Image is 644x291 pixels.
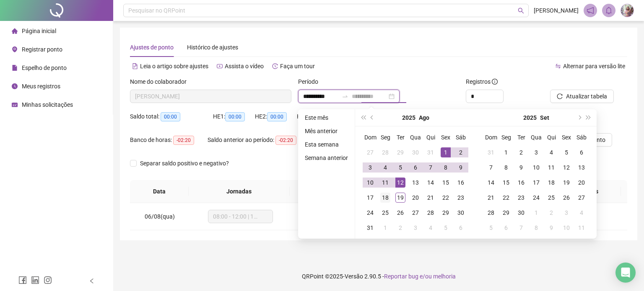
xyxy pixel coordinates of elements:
td: 2025-09-30 [514,205,529,220]
div: 17 [531,178,541,188]
div: 2 [516,147,526,157]
span: LORRANA ROSA DE SOUZA PRATES [135,90,286,103]
td: 2025-08-01 [438,145,453,160]
div: 29 [501,208,511,218]
td: 2025-09-27 [574,190,589,205]
td: 2025-09-17 [529,175,544,190]
div: 4 [576,208,587,218]
td: 2025-09-10 [529,160,544,175]
div: 6 [410,162,421,173]
th: Ter [393,130,408,145]
div: 3 [531,147,541,157]
div: 2 [546,208,556,218]
td: 2025-09-04 [423,220,438,235]
div: 5 [486,223,496,233]
span: Faça um tour [280,63,315,70]
span: notification [587,7,594,14]
span: 00:00 [161,112,180,121]
td: 2025-09-12 [559,160,574,175]
td: 2025-08-13 [408,175,423,190]
div: 1 [380,223,390,233]
td: 2025-08-19 [393,190,408,205]
td: 2025-08-31 [363,220,378,235]
div: 11 [380,178,390,188]
span: linkedin [31,276,39,284]
td: 2025-09-06 [453,220,468,235]
li: Esta semana [301,139,351,149]
td: 2025-09-01 [378,220,393,235]
div: Saldo total: [130,112,213,121]
div: 24 [365,208,375,218]
td: 2025-09-05 [438,220,453,235]
th: Jornadas [189,180,290,203]
td: 2025-09-02 [393,220,408,235]
button: month panel [419,109,429,126]
span: -02:20 [173,136,194,145]
td: 2025-09-09 [514,160,529,175]
div: 9 [546,223,556,233]
label: Período [298,77,324,86]
td: 2025-08-31 [483,145,499,160]
td: 2025-08-26 [393,205,408,220]
div: Open Intercom Messenger [615,263,636,283]
span: Histórico de ajustes [187,44,238,51]
td: 2025-09-05 [559,145,574,160]
div: 26 [561,193,571,203]
td: 2025-07-29 [393,145,408,160]
td: 2025-09-16 [514,175,529,190]
div: 4 [546,147,556,157]
div: 27 [410,208,421,218]
div: 4 [380,162,390,173]
td: 2025-08-22 [438,190,453,205]
td: 2025-08-09 [453,160,468,175]
div: 31 [426,147,436,157]
span: facebook [18,276,27,284]
td: 2025-08-12 [393,175,408,190]
li: Este mês [301,113,351,123]
span: 08:00 - 12:00 | 13:00 - 18:00 [213,210,268,223]
td: 2025-08-24 [363,205,378,220]
td: 2025-08-08 [438,160,453,175]
th: Dom [483,130,499,145]
td: 2025-09-15 [499,175,514,190]
td: 2025-09-02 [514,145,529,160]
footer: QRPoint © 2025 - 2.90.5 - [113,262,644,291]
div: 31 [486,147,496,157]
span: Página inicial [22,28,56,34]
td: 2025-09-19 [559,175,574,190]
span: Reportar bug e/ou melhoria [384,273,456,280]
div: 30 [410,147,421,157]
div: 22 [441,193,451,203]
div: 25 [546,193,556,203]
td: 2025-10-10 [559,220,574,235]
div: 8 [501,162,511,173]
div: 21 [426,193,436,203]
span: -02:20 [275,136,296,145]
td: 2025-09-20 [574,175,589,190]
div: 1 [441,147,451,157]
div: 1 [531,208,541,218]
th: Sáb [453,130,468,145]
li: Semana anterior [301,153,351,163]
span: Alternar para versão lite [563,63,625,70]
td: 2025-09-06 [574,145,589,160]
td: 2025-09-04 [544,145,559,160]
div: 10 [561,223,571,233]
button: super-prev-year [358,109,368,126]
span: Ajustes de ponto [130,44,174,51]
td: 2025-10-08 [529,220,544,235]
td: 2025-09-07 [483,160,499,175]
span: swap [555,63,561,69]
button: year panel [523,109,537,126]
td: 2025-08-21 [423,190,438,205]
div: 16 [456,178,466,188]
th: Qua [408,130,423,145]
div: 14 [486,178,496,188]
div: 30 [516,208,526,218]
td: 2025-10-09 [544,220,559,235]
td: 2025-08-28 [423,205,438,220]
div: 19 [561,178,571,188]
span: clock-circle [12,83,18,89]
td: 2025-09-21 [483,190,499,205]
div: 29 [441,208,451,218]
